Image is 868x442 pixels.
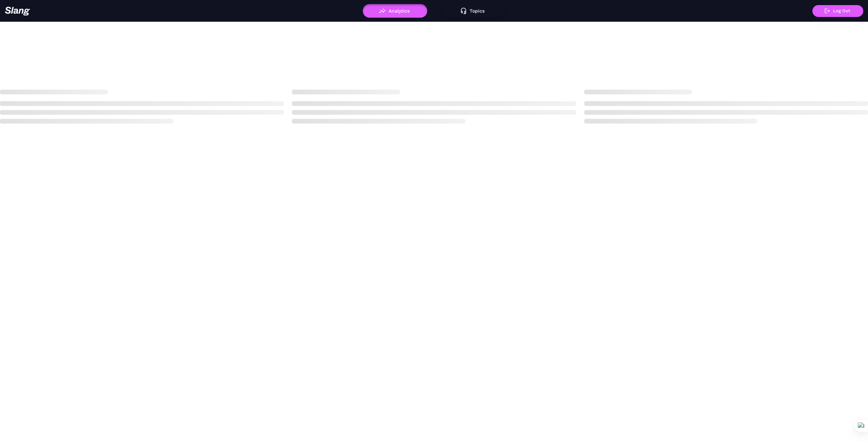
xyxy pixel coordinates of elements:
button: Topics [441,4,505,18]
a: Analytics [363,8,427,13]
img: 623511267c55cb56e2f2a487_logo2.png [5,6,30,16]
button: Analytics [363,4,427,18]
button: Log Out [812,5,863,17]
